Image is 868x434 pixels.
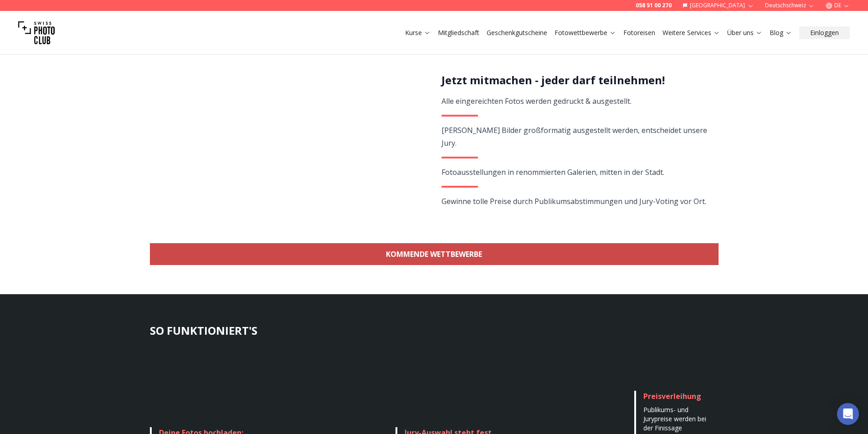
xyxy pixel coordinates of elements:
[442,73,708,87] h2: Jetzt mitmachen - jeder darf teilnehmen!
[770,28,792,37] a: Blog
[401,26,434,39] button: Kurse
[799,26,850,39] button: Einloggen
[643,391,701,401] span: Preisverleihung
[555,28,616,37] a: Fotowettbewerbe
[18,15,55,51] img: Swiss photo club
[150,323,719,338] h3: SO FUNKTIONIERT'S
[636,2,672,9] a: 058 51 00 270
[405,28,431,37] a: Kurse
[487,28,547,37] a: Geschenkgutscheine
[659,26,724,39] button: Weitere Services
[438,28,479,37] a: Mitgliedschaft
[150,243,719,265] a: KOMMENDE WETTBEWERBE
[837,403,859,425] div: Open Intercom Messenger
[620,26,659,39] button: Fotoreisen
[663,28,720,37] a: Weitere Services
[623,28,655,37] a: Fotoreisen
[442,167,664,177] span: Fotoausstellungen in renommierten Galerien, mitten in der Stadt.
[727,28,762,37] a: Über uns
[483,26,551,39] button: Geschenkgutscheine
[766,26,796,39] button: Blog
[551,26,620,39] button: Fotowettbewerbe
[442,196,706,206] span: Gewinne tolle Preise durch Publikumsabstimmungen und Jury-Voting vor Ort.
[724,26,766,39] button: Über uns
[442,125,707,148] span: [PERSON_NAME] Bilder großformatig ausgestellt werden, entscheidet unsere Jury.
[434,26,483,39] button: Mitgliedschaft
[442,96,632,106] span: Alle eingereichten Fotos werden gedruckt & ausgestellt.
